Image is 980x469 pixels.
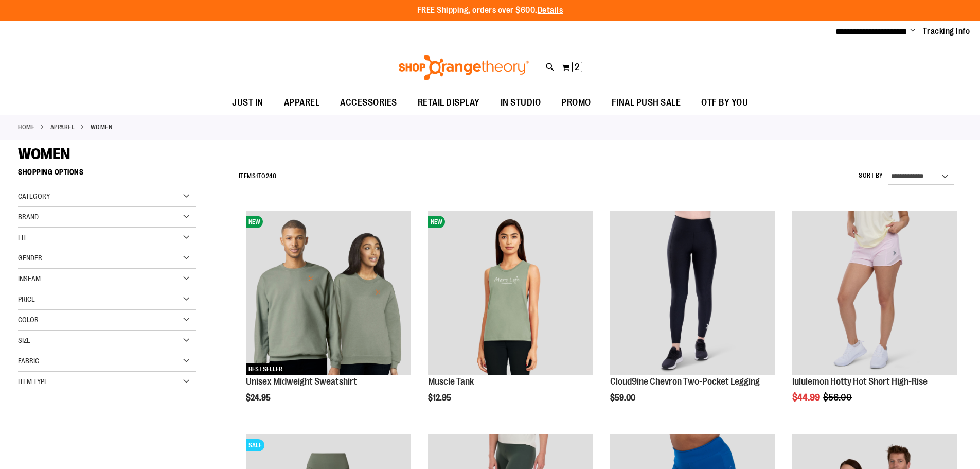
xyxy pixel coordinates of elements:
span: 240 [266,172,277,180]
a: Cloud9ine Chevron Two-Pocket Legging [610,376,760,387]
a: Tracking Info [923,26,970,37]
a: Cloud9ine Chevron Two-Pocket Legging [610,211,775,377]
img: Muscle Tank [428,211,593,375]
span: $59.00 [610,393,637,403]
a: Unisex Midweight SweatshirtNEWBEST SELLER [246,211,411,377]
span: 2 [575,62,579,72]
span: Color [18,316,39,324]
h2: Items to [239,168,277,184]
a: APPAREL [50,123,75,132]
img: Unisex Midweight Sweatshirt [246,211,411,375]
span: Brand [18,213,39,221]
a: IN STUDIO [490,91,551,115]
a: Home [18,123,34,132]
a: APPAREL [274,91,330,114]
a: lululemon Hotty Hot Short High-Rise [792,211,957,377]
a: ACCESSORIES [330,91,407,115]
a: Muscle Tank [428,376,474,387]
span: ACCESSORIES [340,91,397,114]
div: product [787,205,962,429]
span: IN STUDIO [501,91,541,114]
span: $24.95 [246,393,272,403]
a: FINAL PUSH SALE [601,91,691,115]
span: NEW [428,216,445,228]
span: Item Type [18,377,48,386]
span: PROMO [561,91,591,114]
span: SALE [246,439,264,451]
span: Price [18,295,35,303]
a: JUST IN [222,91,274,115]
a: PROMO [551,91,601,115]
img: Shop Orangetheory [397,55,530,80]
a: RETAIL DISPLAY [407,91,490,115]
a: lululemon Hotty Hot Short High-Rise [792,376,928,387]
span: $56.00 [823,392,853,403]
span: 1 [256,172,258,180]
strong: WOMEN [91,123,113,132]
span: Category [18,192,50,200]
span: FINAL PUSH SALE [612,91,681,114]
img: Cloud9ine Chevron Two-Pocket Legging [610,211,775,375]
p: FREE Shipping, orders over $600. [417,5,563,16]
span: Size [18,336,30,344]
label: Sort By [859,171,883,180]
span: APPAREL [284,91,320,114]
span: NEW [246,216,263,228]
span: Fit [18,233,27,241]
span: $44.99 [792,392,822,403]
span: RETAIL DISPLAY [418,91,480,114]
a: Details [538,6,563,15]
strong: Shopping Options [18,163,196,186]
div: product [241,205,416,429]
span: $12.95 [428,393,453,403]
div: product [605,205,780,429]
span: Inseam [18,274,41,283]
span: OTF BY YOU [701,91,748,114]
span: JUST IN [232,91,263,114]
img: lululemon Hotty Hot Short High-Rise [792,211,957,375]
span: Gender [18,254,42,262]
button: Account menu [910,26,915,37]
div: product [423,205,598,429]
a: Muscle TankNEW [428,211,593,377]
span: BEST SELLER [246,363,285,375]
span: Fabric [18,357,39,365]
a: Unisex Midweight Sweatshirt [246,376,357,387]
span: WOMEN [18,145,70,163]
a: OTF BY YOU [691,91,758,115]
